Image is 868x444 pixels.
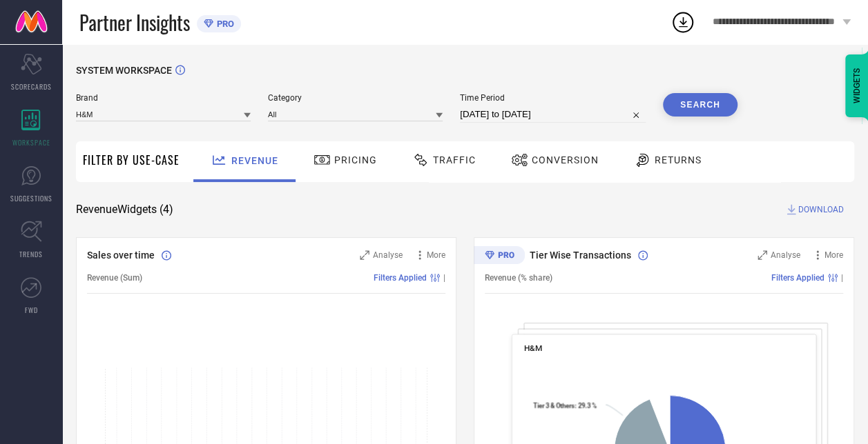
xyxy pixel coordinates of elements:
[524,343,542,353] span: H&M
[12,137,50,148] span: WORKSPACE
[460,93,646,103] span: Time Period
[671,10,695,34] div: Open download list
[374,273,427,283] span: Filters Applied
[76,203,173,216] span: Revenue Widgets ( 4 )
[11,81,52,92] span: SCORECARDS
[87,250,155,261] span: Sales over time
[474,246,525,267] div: Premium
[433,154,476,165] span: Traffic
[532,154,599,165] span: Conversion
[533,402,575,410] tspan: Tier 3 & Others
[663,93,737,117] button: Search
[79,8,190,37] span: Partner Insights
[798,203,844,216] span: DOWNLOAD
[213,19,234,29] span: PRO
[231,155,278,166] span: Revenue
[83,152,180,168] span: Filter By Use-Case
[443,273,445,283] span: |
[460,106,646,123] input: Select time period
[758,250,767,260] svg: Zoom
[87,273,142,283] span: Revenue (Sum)
[268,93,443,103] span: Category
[824,250,843,260] span: More
[771,273,824,283] span: Filters Applied
[334,154,377,165] span: Pricing
[427,250,445,260] span: More
[360,250,369,260] svg: Zoom
[25,305,38,315] span: FWD
[19,249,43,259] span: TRENDS
[771,250,800,260] span: Analyse
[530,250,631,261] span: Tier Wise Transactions
[655,154,702,165] span: Returns
[485,273,552,283] span: Revenue (% share)
[10,193,52,203] span: SUGGESTIONS
[533,402,597,410] text: : 29.3 %
[841,273,843,283] span: |
[373,250,403,260] span: Analyse
[76,93,251,103] span: Brand
[76,65,172,76] span: SYSTEM WORKSPACE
